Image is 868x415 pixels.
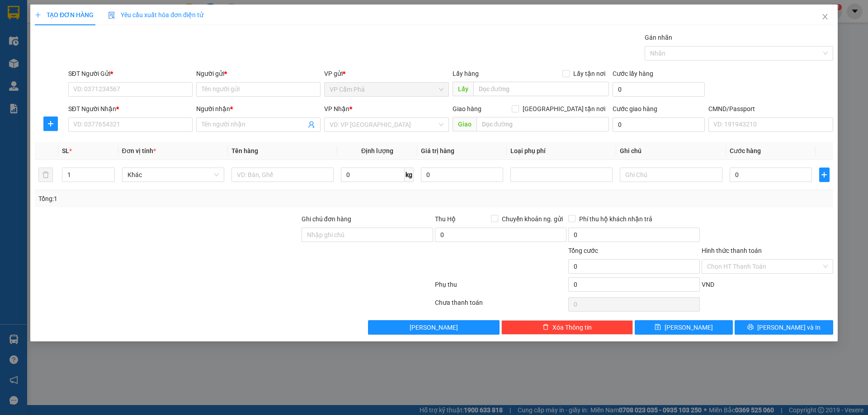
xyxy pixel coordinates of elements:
span: Giao [453,117,476,131]
span: Đơn vị tính [122,147,156,154]
div: Chưa thanh toán [434,298,567,313]
input: Dọc đường [476,117,609,131]
span: Cước hàng [730,147,761,154]
span: Thu Hộ [435,215,456,223]
span: VND [702,281,714,288]
label: Cước lấy hàng [613,70,653,77]
span: [GEOGRAPHIC_DATA] tận nơi [519,104,609,114]
span: plus [820,171,829,178]
div: VP gửi [325,69,449,79]
label: Gán nhãn [645,34,672,41]
input: 0 [421,168,503,182]
label: Ghi chú đơn hàng [302,215,351,223]
div: SĐT Người Gửi [68,69,193,79]
button: Close [812,5,838,30]
input: Ghi chú đơn hàng [302,228,433,242]
span: close [821,13,829,20]
button: deleteXóa Thông tin [502,320,633,335]
span: VP Nhận [325,105,350,112]
span: Lấy [453,82,473,96]
span: Lấy tận nơi [570,69,609,79]
div: Phụ thu [434,280,567,295]
span: save [655,324,661,331]
span: Tổng cước [568,247,598,254]
span: Định lượng [361,147,393,154]
th: Loại phụ phí [507,142,616,160]
th: Ghi chú [617,142,726,160]
label: Hình thức thanh toán [702,247,762,254]
button: printer[PERSON_NAME] và In [735,320,833,335]
span: SL [62,147,70,154]
div: Người nhận [196,104,321,114]
span: delete [542,324,549,331]
span: printer [747,324,754,331]
button: plus [43,117,58,131]
input: Dọc đường [473,82,609,96]
input: Cước giao hàng [613,117,705,132]
span: Yêu cầu xuất hóa đơn điện tử [108,11,203,19]
div: SĐT Người Nhận [68,104,193,114]
span: Xóa Thông tin [552,322,592,332]
span: kg [405,168,414,182]
span: plus [35,12,41,18]
input: Ghi Chú [620,168,722,182]
span: TẠO ĐƠN HÀNG [35,11,94,19]
div: Tổng: 1 [38,194,335,204]
input: VD: Bàn, Ghế [231,168,334,182]
span: Tên hàng [231,147,258,154]
span: Phí thu hộ khách nhận trả [576,214,656,224]
button: delete [38,168,53,182]
label: Cước giao hàng [613,105,657,112]
span: VP Cẩm Phả [330,83,443,96]
span: [PERSON_NAME] và In [757,322,821,332]
span: [PERSON_NAME] [665,322,713,332]
input: Cước lấy hàng [613,82,705,97]
span: Chuyển khoản ng. gửi [498,214,566,224]
span: plus [44,120,57,127]
span: Giao hàng [453,105,481,112]
img: icon [108,12,115,19]
div: Người gửi [196,69,321,79]
span: Lấy hàng [453,70,479,77]
span: Khác [127,168,219,182]
span: [PERSON_NAME] [410,322,458,332]
button: [PERSON_NAME] [368,320,500,335]
span: Giá trị hàng [421,147,454,154]
span: user-add [308,121,316,128]
div: CMND/Passport [708,104,833,114]
button: save[PERSON_NAME] [635,320,733,335]
button: plus [819,168,829,182]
